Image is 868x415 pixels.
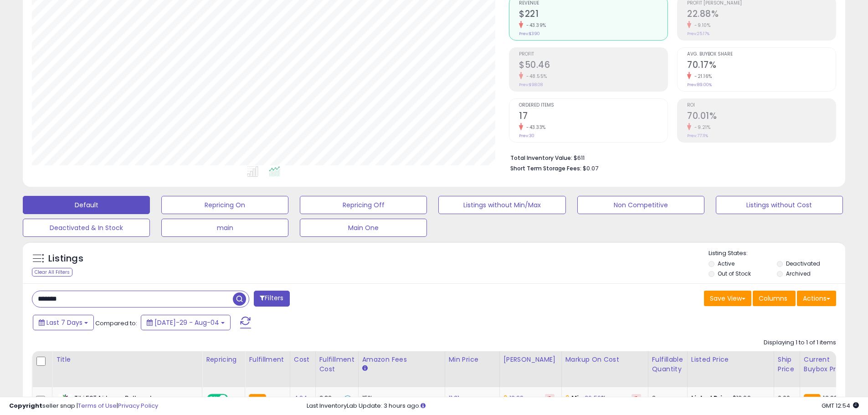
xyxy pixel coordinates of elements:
[687,133,708,138] small: Prev: 77.11%
[786,260,820,267] label: Deactivated
[764,338,836,347] div: Displaying 1 to 1 of 1 items
[438,196,565,214] button: Listings without Min/Max
[687,103,836,108] span: ROI
[561,351,648,387] th: The percentage added to the cost of goods (COGS) that forms the calculator for Min & Max prices.
[519,103,668,108] span: Ordered Items
[300,219,427,237] button: Main One
[510,154,572,162] b: Total Inventory Value:
[154,318,219,327] span: [DATE]-29 - Aug-04
[519,111,668,123] h2: 17
[687,1,836,6] span: Profit [PERSON_NAME]
[804,355,851,374] div: Current Buybox Price
[23,219,150,237] button: Deactivated & In Stock
[519,60,668,72] h2: $50.46
[32,268,72,277] div: Clear All Filters
[704,291,751,306] button: Save View
[519,31,540,36] small: Prev: $390
[9,401,42,410] strong: Copyright
[718,260,734,267] label: Active
[687,9,836,21] h2: 22.88%
[523,124,546,131] small: -43.33%
[307,402,859,410] div: Last InventoryLab Update: 3 hours ago.
[687,31,709,36] small: Prev: 25.17%
[519,52,668,57] span: Profit
[687,111,836,123] h2: 70.01%
[687,52,836,57] span: Avg. Buybox Share
[687,82,712,87] small: Prev: 89.00%
[519,82,543,87] small: Prev: $98.08
[141,315,231,330] button: [DATE]-29 - Aug-04
[519,133,534,138] small: Prev: 30
[691,124,710,131] small: -9.21%
[319,355,354,374] div: Fulfillment Cost
[778,355,796,374] div: Ship Price
[161,219,288,237] button: main
[716,196,843,214] button: Listings without Cost
[691,73,712,80] small: -21.16%
[519,9,668,21] h2: $221
[362,355,441,364] div: Amazon Fees
[56,355,198,364] div: Title
[23,196,150,214] button: Default
[691,355,770,364] div: Listed Price
[523,22,546,29] small: -43.39%
[249,355,286,364] div: Fulfillment
[565,355,644,364] div: Markup on Cost
[691,22,710,29] small: -9.10%
[718,270,751,277] label: Out of Stock
[118,401,158,410] a: Privacy Policy
[95,319,137,328] span: Compared to:
[577,196,704,214] button: Non Competitive
[652,355,683,374] div: Fulfillable Quantity
[503,355,558,364] div: [PERSON_NAME]
[709,249,845,258] p: Listing States:
[583,164,598,173] span: $0.07
[206,355,241,364] div: Repricing
[300,196,427,214] button: Repricing Off
[161,196,288,214] button: Repricing On
[797,291,836,306] button: Actions
[9,402,158,410] div: seller snap | |
[48,252,83,265] h5: Listings
[753,291,796,306] button: Columns
[510,152,829,163] li: $611
[254,291,289,307] button: Filters
[46,318,82,327] span: Last 7 Days
[510,164,581,172] b: Short Term Storage Fees:
[449,355,496,364] div: Min Price
[519,1,668,6] span: Revenue
[687,60,836,72] h2: 70.17%
[822,401,859,410] span: 2025-08-12 12:54 GMT
[78,401,117,410] a: Terms of Use
[362,364,368,373] small: Amazon Fees.
[786,270,811,277] label: Archived
[523,73,547,80] small: -48.55%
[759,294,787,303] span: Columns
[294,355,312,364] div: Cost
[33,315,94,330] button: Last 7 Days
